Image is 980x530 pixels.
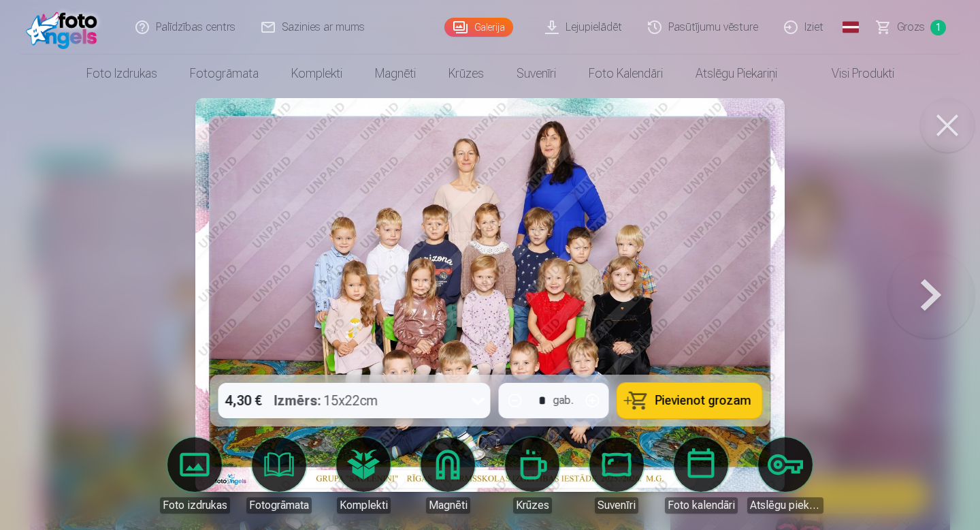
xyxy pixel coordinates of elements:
[617,383,762,418] button: Pievienot grozam
[663,437,739,514] a: Foto kalendāri
[274,383,378,418] div: 15x22cm
[897,19,925,35] span: Grozs
[241,437,317,514] a: Fotogrāmata
[426,497,470,514] div: Magnēti
[494,437,570,514] a: Krūzes
[513,497,552,514] div: Krūzes
[578,437,655,514] a: Suvenīri
[275,54,359,93] a: Komplekti
[747,437,823,514] a: Atslēgu piekariņi
[26,5,104,49] img: /fa1
[665,497,738,514] div: Foto kalendāri
[246,497,312,514] div: Fotogrāmata
[553,392,574,409] div: gab.
[930,20,946,35] span: 1
[359,54,432,93] a: Magnēti
[174,54,275,93] a: Fotogrāmata
[218,383,269,418] div: 4,30 €
[432,54,500,93] a: Krūzes
[595,497,638,514] div: Suvenīri
[572,54,679,93] a: Foto kalendāri
[655,394,751,407] span: Pievienot grozam
[410,437,486,514] a: Magnēti
[747,497,823,514] div: Atslēgu piekariņi
[70,54,174,93] a: Foto izdrukas
[157,437,233,514] a: Foto izdrukas
[160,497,230,514] div: Foto izdrukas
[274,391,321,410] strong: Izmērs :
[337,497,391,514] div: Komplekti
[325,437,402,514] a: Komplekti
[444,18,513,37] a: Galerija
[794,54,911,93] a: Visi produkti
[500,54,572,93] a: Suvenīri
[679,54,794,93] a: Atslēgu piekariņi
